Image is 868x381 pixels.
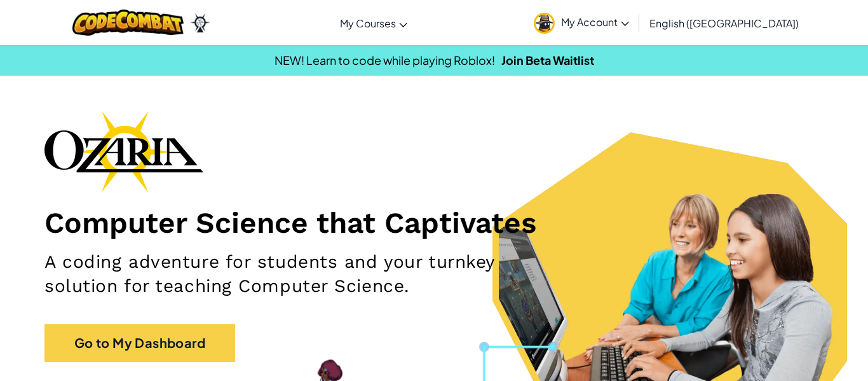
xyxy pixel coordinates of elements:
h1: Computer Science that Captivates [44,205,824,240]
img: Ozaria branding logo [44,111,203,192]
a: English ([GEOGRAPHIC_DATA]) [643,6,805,40]
a: Go to My Dashboard [44,324,235,362]
a: My Account [527,3,635,43]
span: NEW! Learn to code while playing Roblox! [275,53,495,67]
img: CodeCombat logo [72,10,184,36]
a: My Courses [334,6,414,40]
h2: A coding adventure for students and your turnkey solution for teaching Computer Science. [44,250,566,298]
a: Join Beta Waitlist [501,53,594,67]
img: Ozaria [190,13,210,32]
span: English ([GEOGRAPHIC_DATA]) [649,17,799,30]
span: My Account [561,15,629,29]
span: My Courses [340,17,396,30]
img: avatar [534,13,555,34]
